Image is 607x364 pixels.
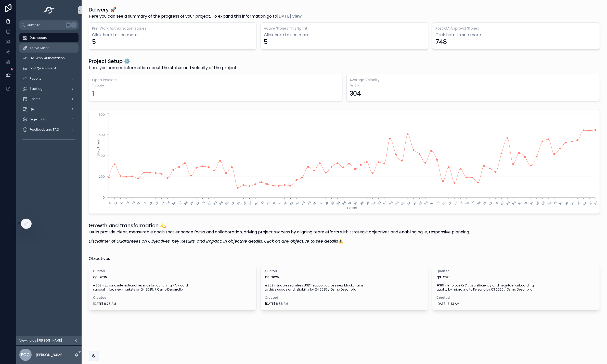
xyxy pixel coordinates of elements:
text: 17 [120,200,124,205]
text: 39 [248,200,253,206]
text: 49 [306,200,312,206]
button: Jump to...K [19,20,79,30]
a: QuarterQ3-2025#361 - Improve KYC cost-efficiency and maintain onboarding quality by migrating to ... [432,265,600,310]
text: 93 [564,200,570,206]
span: Here you can see information about the status and velocity of the project [89,65,237,71]
text: 85 [517,200,523,206]
text: 97 [588,200,593,206]
text: 79 [482,200,488,206]
text: 61 [377,200,382,206]
text: 15 [108,200,112,205]
span: Active Sprint [30,46,49,50]
tspan: 200 [99,174,105,179]
text: 56 [347,200,353,206]
text: 50 [312,200,318,206]
a: Reports [19,74,79,83]
div: chart [92,112,597,210]
span: To Date [92,83,339,87]
h3: Average Velocity [350,77,597,82]
a: Dashboard [19,33,79,42]
text: 67 [412,200,417,206]
text: 40 [253,200,259,206]
span: Created [93,296,252,300]
div: 748 [435,38,447,46]
p: [PERSON_NAME] [36,352,64,357]
span: Pre-Work Authorization [30,56,65,60]
text: 73 [447,200,453,206]
text: 41 [260,200,265,205]
text: 45 [283,200,288,206]
text: 82 [500,200,505,206]
span: QA [30,107,34,111]
text: 71 [436,200,441,205]
tspan: 400 [99,154,105,158]
text: 37 [236,200,241,206]
text: 43 [271,200,276,206]
span: Backlog [30,87,43,91]
text: 66 [406,200,411,206]
text: 22 [148,200,153,206]
text: 90 [546,200,552,206]
span: Objectives [89,256,110,262]
strong: Q3-2025 [265,275,279,279]
text: 70 [429,200,435,206]
span: Dashboard [30,36,47,40]
h3: Post QA Approval Stories [435,26,597,31]
text: 87 [529,200,535,206]
span: [DATE] 8:43 AM [436,302,596,306]
text: 30 [195,200,200,206]
text: 74 [453,200,458,206]
text: 95 [576,200,581,206]
span: Per Sprint [350,83,597,87]
text: 24 [160,200,165,206]
div: 5 [264,38,268,46]
tspan: 600 [99,133,105,137]
em: Disclaimer of Guarantees on Objectives, Key Results, and Impact; in objective details. Click on a... [89,238,338,244]
span: Project Info [30,117,46,121]
span: Here you can see a summary of the progress of your project. To expand this information go to [89,13,302,19]
text: 62 [382,200,388,206]
text: 33 [213,200,218,206]
a: QuarterQ3-2025#363 - Expand international revenue by launching RAIN card support in key new marke... [89,265,256,310]
text: 98 [593,200,599,206]
text: 29 [189,200,195,206]
div: scrollable content [16,30,82,150]
h1: Project Setup ⚙️ [89,58,237,65]
tspan: Story Points [96,139,100,156]
text: 77 [471,200,476,206]
a: QuarterQ3-2025#362 - Enable seamless USDT support across new blockchains to drive usage and relia... [261,265,428,310]
text: 65 [400,200,406,206]
span: Quarter [93,269,252,273]
text: 34 [218,200,224,206]
text: 89 [541,200,546,206]
text: 42 [265,200,270,206]
div: 304 [350,90,361,98]
span: Quarter [265,269,424,273]
text: 81 [494,200,499,205]
text: 96 [582,200,587,206]
a: Backlog [19,84,79,93]
a: Click here to see more [264,32,425,38]
text: 48 [300,200,306,206]
text: 94 [570,200,576,206]
text: 16 [113,200,118,206]
tspan: 800 [99,112,105,117]
text: 47 [295,200,300,206]
div: 1 [92,90,94,98]
span: Quarter [436,269,596,273]
tspan: Sprints [347,206,357,210]
text: 88 [535,200,540,206]
h1: Delivery 🚀 [89,6,302,13]
text: 78 [476,200,482,206]
text: 23 [154,200,159,206]
iframe: Spotlight [1,24,10,34]
h3: Active Stories This Sprint [264,26,425,31]
text: 64 [394,200,400,206]
span: #362 - Enable seamless USDT support across new blockchains to drive usage and reliability by Q4 2... [265,283,424,292]
text: 57 [353,200,359,206]
h3: Open Invoices [92,77,339,82]
text: 31 [201,200,206,205]
span: Feedback and FAQ [30,128,59,132]
h1: Growth and transformation 💫 [89,222,470,229]
text: 76 [464,200,470,206]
